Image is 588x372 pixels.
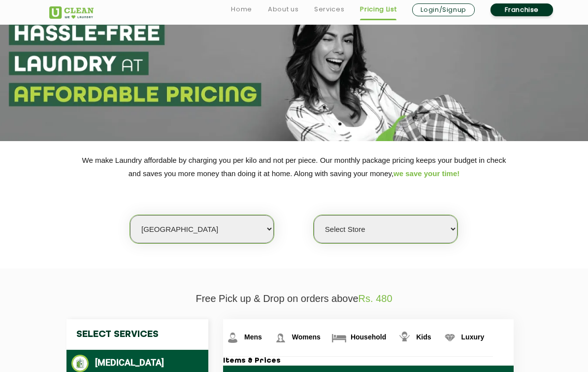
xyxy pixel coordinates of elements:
[314,3,344,15] a: Services
[224,329,241,346] img: Mens
[416,333,431,341] span: Kids
[490,3,553,16] a: Franchise
[461,333,485,341] span: Luxury
[231,3,252,15] a: Home
[292,333,321,341] span: Womens
[412,3,475,16] a: Login/Signup
[71,355,203,372] li: [MEDICAL_DATA]
[49,153,539,180] p: We make Laundry affordable by charging you per kilo and not per piece. Our monthly package pricin...
[393,169,459,178] span: we save your time!
[268,3,298,15] a: About us
[66,319,208,350] h4: Select Services
[396,329,413,346] img: Kids
[330,329,348,346] img: Household
[223,357,514,366] h3: Items & Prices
[441,329,458,346] img: Luxury
[49,293,539,304] p: Free Pick up & Drop on orders above
[351,333,386,341] span: Household
[49,6,94,19] img: UClean Laundry and Dry Cleaning
[272,329,289,346] img: Womens
[71,355,89,372] img: Dry Cleaning
[360,3,396,15] a: Pricing List
[244,333,262,341] span: Mens
[359,293,392,304] span: Rs. 480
